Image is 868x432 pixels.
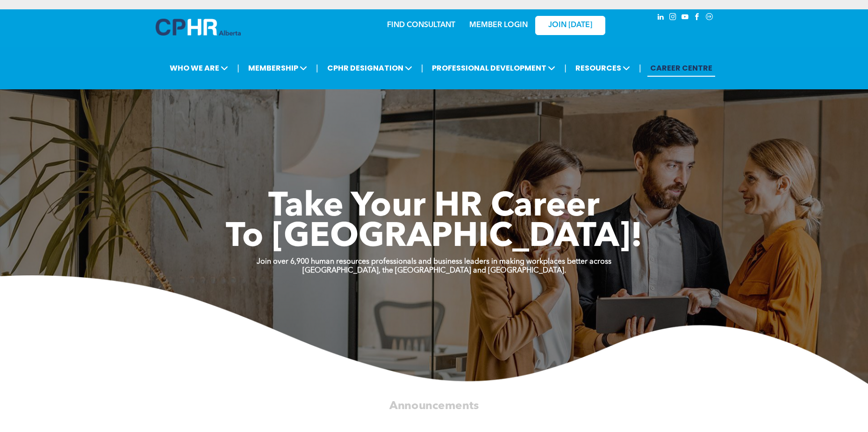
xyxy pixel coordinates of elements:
li: | [564,58,567,78]
a: CAREER CENTRE [647,59,715,77]
li: | [316,58,318,78]
a: JOIN [DATE] [535,16,605,35]
a: MEMBER LOGIN [469,22,528,29]
span: MEMBERSHIP [245,59,310,77]
strong: [GEOGRAPHIC_DATA], the [GEOGRAPHIC_DATA] and [GEOGRAPHIC_DATA]. [302,267,566,274]
a: FIND CONSULTANT [387,22,455,29]
span: Take Your HR Career [268,190,600,224]
a: youtube [680,12,690,24]
a: facebook [692,12,703,24]
span: PROFESSIONAL DEVELOPMENT [429,59,558,77]
span: CPHR DESIGNATION [324,59,415,77]
a: instagram [668,12,678,24]
span: RESOURCES [573,59,633,77]
a: Social network [704,12,715,24]
span: JOIN [DATE] [548,21,592,30]
li: | [421,58,423,78]
span: Announcements [389,400,479,411]
strong: Join over 6,900 human resources professionals and business leaders in making workplaces better ac... [257,258,611,266]
span: To [GEOGRAPHIC_DATA]! [226,221,643,254]
a: linkedin [656,12,666,24]
span: WHO WE ARE [167,59,231,77]
img: A blue and white logo for cp alberta [156,19,241,36]
li: | [237,58,239,78]
li: | [639,58,641,78]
